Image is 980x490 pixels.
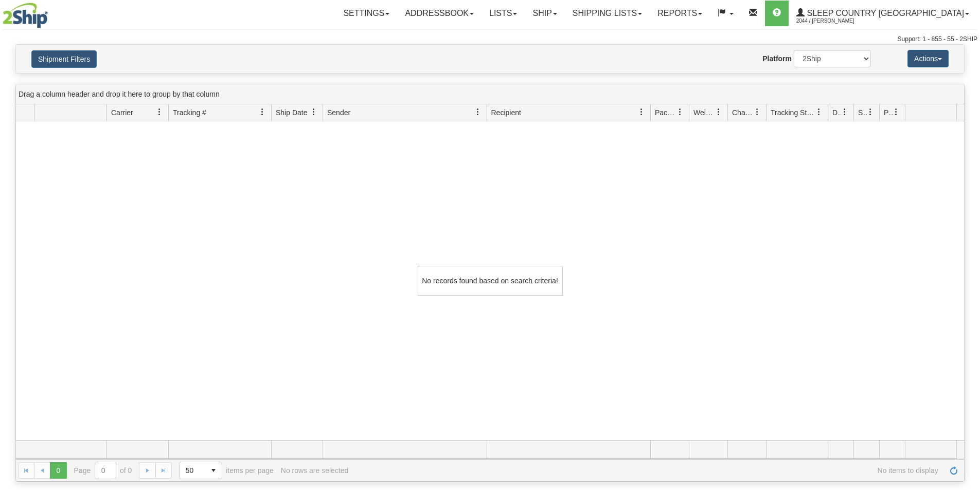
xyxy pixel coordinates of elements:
span: Sender [327,107,350,118]
span: Delivery Status [832,107,841,118]
a: Sleep Country [GEOGRAPHIC_DATA] 2044 / [PERSON_NAME] [789,1,977,26]
a: Packages filter column settings [671,103,689,121]
a: Tracking # filter column settings [254,103,271,121]
span: Tracking Status [771,107,815,118]
span: select [205,462,222,479]
a: Addressbook [397,1,482,26]
a: Recipient filter column settings [633,103,650,121]
a: Charge filter column settings [749,103,766,121]
div: No records found based on search criteria! [418,266,563,296]
a: Ship Date filter column settings [305,103,323,121]
span: Pickup Status [884,107,893,118]
span: No items to display [355,466,938,475]
button: Shipment Filters [31,50,97,68]
span: Page of 0 [74,462,132,479]
a: Delivery Status filter column settings [836,103,853,121]
a: Refresh [946,462,962,479]
a: Tracking Status filter column settings [810,103,828,121]
a: Ship [525,1,564,26]
div: Support: 1 - 855 - 55 - 2SHIP [3,35,977,44]
button: Actions [907,50,949,67]
span: Shipment Issues [858,107,867,118]
a: Reports [650,1,710,26]
span: Weight [693,107,715,118]
a: Carrier filter column settings [151,103,168,121]
a: Weight filter column settings [710,103,727,121]
span: Page 0 [50,462,66,479]
iframe: chat widget [956,192,979,297]
span: Packages [655,107,676,118]
span: 50 [186,465,199,476]
a: Shipment Issues filter column settings [862,103,879,121]
span: Ship Date [276,107,307,118]
div: No rows are selected [281,466,349,475]
img: logo2044.jpg [3,3,48,28]
span: Carrier [111,107,133,118]
a: Settings [335,1,397,26]
span: Page sizes drop down [179,462,222,479]
a: Sender filter column settings [469,103,487,121]
a: Shipping lists [565,1,650,26]
a: Lists [482,1,525,26]
span: items per page [179,462,274,479]
span: Sleep Country [GEOGRAPHIC_DATA] [805,9,964,17]
span: Tracking # [173,107,206,118]
div: grid grouping header [16,84,964,104]
label: Platform [762,53,792,64]
span: Charge [732,107,754,118]
span: Recipient [491,107,521,118]
span: 2044 / [PERSON_NAME] [796,16,874,26]
a: Pickup Status filter column settings [887,103,905,121]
